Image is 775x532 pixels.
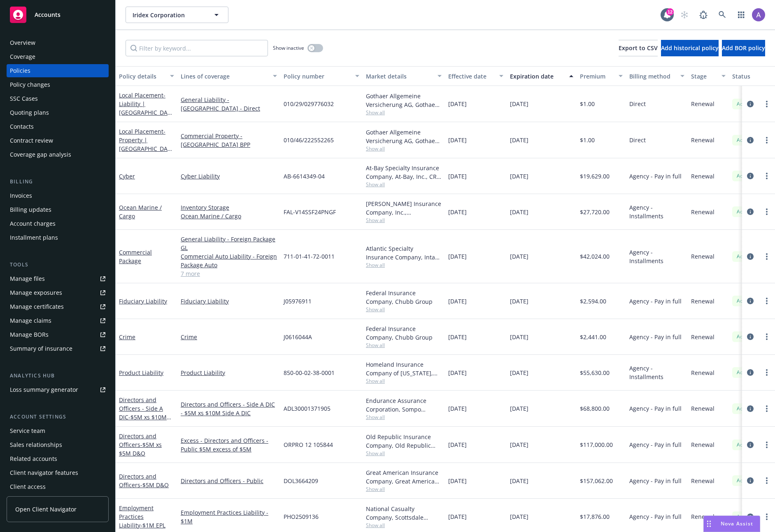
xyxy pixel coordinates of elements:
[580,136,595,144] span: $1.00
[7,286,109,299] a: Manage exposures
[510,297,528,305] span: [DATE]
[688,66,729,86] button: Stage
[510,172,528,180] span: [DATE]
[691,333,714,341] span: Renewal
[7,92,109,105] a: SSC Cases
[10,438,62,451] div: Sales relationships
[629,172,682,180] span: Agency - Pay in full
[735,369,752,376] span: Active
[691,404,714,413] span: Renewal
[661,40,719,56] button: Add historical policy
[448,136,467,144] span: [DATE]
[119,333,135,341] a: Crime
[181,95,277,113] a: General Liability - [GEOGRAPHIC_DATA] - Direct
[762,440,772,450] a: more
[10,480,46,493] div: Client access
[733,7,749,23] a: Switch app
[629,512,682,521] span: Agency - Pay in full
[10,466,78,479] div: Client navigator features
[691,512,714,521] span: Renewal
[7,300,109,313] a: Manage certificates
[7,50,109,63] a: Coverage
[284,208,336,216] span: FAL-V14SSF24PNGF
[735,208,752,215] span: Active
[7,413,109,421] div: Account settings
[629,404,682,413] span: Agency - Pay in full
[284,368,335,377] span: 850-00-02-38-0001
[703,516,760,532] button: Nova Assist
[366,145,442,152] span: Show all
[448,333,467,341] span: [DATE]
[7,372,109,380] div: Analytics hub
[7,328,109,341] a: Manage BORs
[10,342,72,355] div: Summary of insurance
[7,217,109,230] a: Account charges
[629,203,684,220] span: Agency - Installments
[7,480,109,493] a: Client access
[284,172,325,180] span: AB-6614349-04
[366,199,442,217] div: [PERSON_NAME] Insurance Company, Inc., [PERSON_NAME] Group, [PERSON_NAME] Cargo
[366,306,442,313] span: Show all
[762,171,772,181] a: more
[10,64,30,77] div: Policies
[7,106,109,119] a: Quoting plans
[10,328,49,341] div: Manage BORs
[7,261,109,269] div: Tools
[7,148,109,161] a: Coverage gap analysis
[735,172,752,180] span: Active
[580,404,610,413] span: $68,800.00
[745,171,755,181] a: circleInformation
[510,208,528,216] span: [DATE]
[691,172,714,180] span: Renewal
[7,272,109,285] a: Manage files
[510,440,528,449] span: [DATE]
[735,333,752,340] span: Active
[10,189,32,202] div: Invoices
[619,44,658,52] span: Export to CSV
[133,11,204,19] span: Iridex Corporation
[119,72,165,81] div: Policy details
[366,72,433,81] div: Market details
[10,50,35,63] div: Coverage
[580,333,606,341] span: $2,441.00
[448,72,494,81] div: Effective date
[7,438,109,451] a: Sales relationships
[366,414,442,421] span: Show all
[762,404,772,414] a: more
[762,135,772,145] a: more
[119,396,167,430] a: Directors and Officers - Side A DIC
[661,44,719,52] span: Add historical policy
[510,333,528,341] span: [DATE]
[752,8,765,21] img: photo
[735,441,752,449] span: Active
[745,512,755,522] a: circleInformation
[448,99,467,108] span: [DATE]
[119,504,165,529] a: Employment Practices Liability
[735,100,752,108] span: Active
[181,252,277,269] a: Commercial Auto Liability - Foreign Package Auto
[366,289,442,306] div: Federal Insurance Company, Chubb Group
[10,106,49,119] div: Quoting plans
[448,476,467,485] span: [DATE]
[510,512,528,521] span: [DATE]
[273,44,304,51] span: Show inactive
[626,66,688,86] button: Billing method
[629,333,682,341] span: Agency - Pay in full
[580,440,613,449] span: $117,000.00
[448,208,467,216] span: [DATE]
[7,466,109,479] a: Client navigator features
[691,252,714,261] span: Renewal
[280,66,363,86] button: Policy number
[10,383,78,396] div: Loss summary generator
[366,181,442,188] span: Show all
[10,272,45,285] div: Manage files
[7,189,109,202] a: Invoices
[10,36,35,49] div: Overview
[735,405,752,412] span: Active
[140,521,165,529] span: - $1M EPL
[580,252,610,261] span: $42,024.00
[7,203,109,216] a: Billing updates
[714,7,731,23] a: Search
[762,207,772,217] a: more
[691,208,714,216] span: Renewal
